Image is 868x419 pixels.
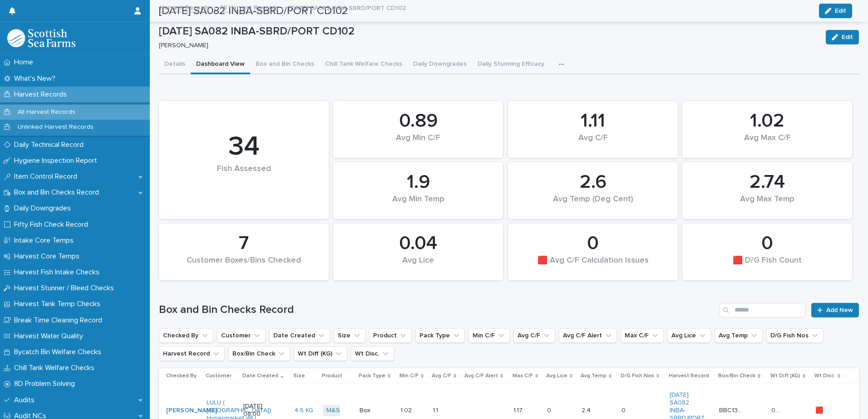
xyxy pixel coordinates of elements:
h1: Box and Bin Checks Record [159,303,716,317]
p: Harvest Water Quality [10,332,90,341]
p: Chill Tank Welfare Checks [10,364,102,372]
p: Harvest Record [669,371,709,381]
p: Box [360,407,386,414]
button: Avg Temp [715,328,763,343]
div: Avg Max Temp [698,195,837,214]
p: Box and Bin Checks Record [10,188,106,197]
div: 🟥 Avg C/F Calculation Issues [523,256,662,275]
a: 4-5 KG [294,407,313,414]
p: Pack Type [359,371,385,381]
button: Wt Diff (KG) [294,346,347,361]
button: D/G Fish Nos [766,328,824,343]
div: 🟥 D/G Fish Count [698,256,837,275]
p: 0 [547,405,553,414]
div: Avg Temp (Deg Cent) [523,195,662,214]
button: Box and Bin Checks [250,55,320,74]
p: Harvest Fish Intake Checks [10,268,107,277]
button: Product [369,328,412,343]
a: [PERSON_NAME] [166,407,217,414]
p: Checked By [166,371,197,381]
button: Wt Disc. [351,346,394,361]
button: Date Created [269,328,330,343]
p: Product [322,371,342,381]
p: Item Control Record [10,172,84,181]
div: 0 [698,232,837,255]
div: 34 [174,131,313,163]
img: mMrefqRFQpe26GRNOUkG [7,29,75,47]
p: 2.4 [582,405,592,414]
p: Size [293,371,305,381]
div: 2.6 [523,171,662,194]
p: Harvest Core Temps [10,252,87,261]
button: Avg Lice [667,328,711,343]
p: Wt Diff (KG) [770,371,800,381]
a: All Harvest Records [220,2,278,12]
div: Avg Max C/F [698,133,837,152]
p: 1.1 [433,405,440,414]
a: Add New [811,303,859,317]
span: Add New [826,307,853,313]
button: Min C/F [469,328,510,343]
div: Search [720,303,806,317]
p: Bycatch Bin Welfare Checks [10,348,108,356]
p: Audits [10,396,42,404]
p: Harvest Stunner / Bleed Checks [10,284,121,292]
div: Avg Min C/F [349,133,488,152]
p: Min C/F [399,371,419,381]
div: Avg Min Temp [349,195,488,214]
p: Wt Disc. [814,371,835,381]
button: Max C/F [621,328,664,343]
div: 0.04 [349,232,488,255]
div: Avg Lice [349,256,488,275]
button: Dashboard View [191,55,250,74]
button: Avg C/F [513,328,555,343]
p: 0 [621,405,627,414]
p: Harvest Tank Temp Checks [10,300,108,308]
div: 2.74 [698,171,837,194]
button: Avg C/F Alert [559,328,617,343]
button: Details [159,55,191,74]
button: Chill Tank Welfare Checks [320,55,408,74]
p: Unlinked Harvest Records [10,123,101,131]
p: Max C/F [513,371,533,381]
p: 1.17 [513,405,524,414]
p: Avg C/F Alert [464,371,498,381]
p: D/G Fish Nos [621,371,654,381]
p: Home [10,58,40,67]
div: Fish Assessed [174,164,313,193]
p: Hygiene Inspection Report [10,156,104,165]
p: Harvest Records [10,90,74,99]
p: Avg C/F [432,371,451,381]
p: BBC13455 [719,405,748,414]
p: Daily Technical Record [10,141,91,149]
div: 0 [523,232,662,255]
p: Break Time Cleaning Record [10,316,109,325]
div: Customer Boxes/Bins Checked [174,256,313,275]
p: Date Created [242,371,278,381]
button: Edit [826,30,859,44]
div: 7 [174,232,313,255]
a: M&S Select [326,407,360,414]
button: Size [334,328,365,343]
p: Avg Lice [546,371,567,381]
span: Edit [842,34,853,40]
p: 🟥 [815,405,825,414]
button: Pack Type [415,328,465,343]
div: 1.11 [523,110,662,132]
div: 1.02 [698,110,837,132]
button: Customer [217,328,266,343]
p: Avg Temp [581,371,607,381]
button: Daily Stunning Efficacy [472,55,550,74]
p: [DATE] SA082 INBA-SBRD/PORT CD102 [159,25,819,38]
p: [DATE] 08:00 [243,403,270,418]
div: 0.89 [349,110,488,132]
p: Intake Core Temps [10,236,81,245]
button: Checked By [159,328,213,343]
p: Fifty Fish Check Record [10,220,95,229]
p: 0.06 [771,405,786,414]
p: What's New? [10,74,63,83]
p: 1.02 [400,405,414,414]
button: Daily Downgrades [408,55,472,74]
p: [DATE] SA082 INBA-SBRD/PORT CD102 [288,2,406,12]
p: Box/Bin Check [718,371,755,381]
